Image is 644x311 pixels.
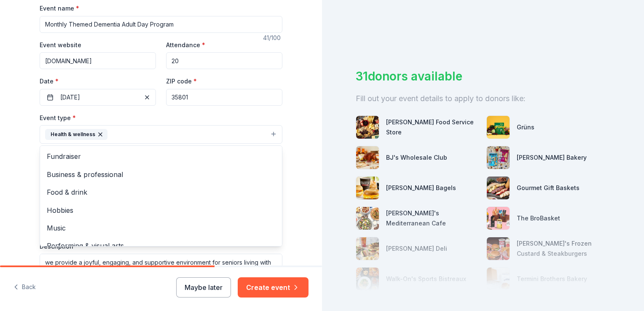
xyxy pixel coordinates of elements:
[47,151,275,162] span: Fundraiser
[45,129,107,140] div: Health & wellness
[40,125,282,144] button: Health & wellness
[47,169,275,180] span: Business & professional
[47,223,275,233] span: Music
[40,145,282,247] div: Health & wellness
[47,187,275,198] span: Food & drink
[47,205,275,216] span: Hobbies
[47,240,275,251] span: Performing & visual arts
